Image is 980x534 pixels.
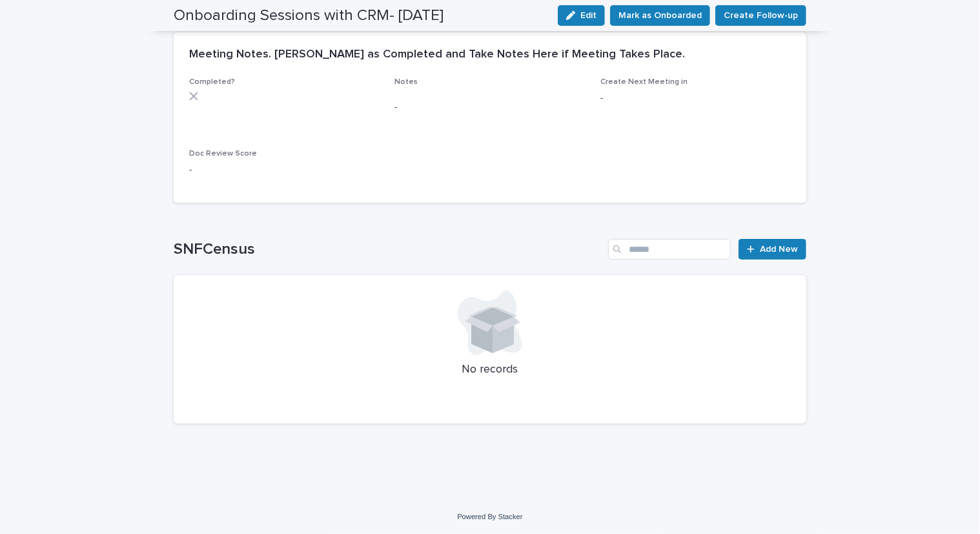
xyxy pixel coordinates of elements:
button: Mark as Onboarded [610,5,710,26]
p: No records [189,363,791,377]
span: Mark as Onboarded [618,9,702,22]
span: Completed? [189,78,235,86]
h1: SNFCensus [174,240,603,259]
input: Search [608,239,731,260]
span: Create Next Meeting in [600,78,688,86]
span: Edit [580,11,597,20]
a: Add New [739,239,806,260]
p: - [189,163,380,177]
p: - [395,101,586,114]
button: Edit [558,5,605,26]
h2: Meeting Notes. [PERSON_NAME] as Completed and Take Notes Here if Meeting Takes Place. [189,48,685,62]
span: Add New [760,245,798,254]
a: Powered By Stacker [457,513,522,520]
button: Create Follow-up [715,5,806,26]
span: Notes [395,78,418,86]
h2: Onboarding Sessions with CRM- [DATE] [174,6,444,25]
span: Doc Review Score [189,150,257,158]
span: Create Follow-up [724,9,798,22]
p: - [600,92,791,105]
